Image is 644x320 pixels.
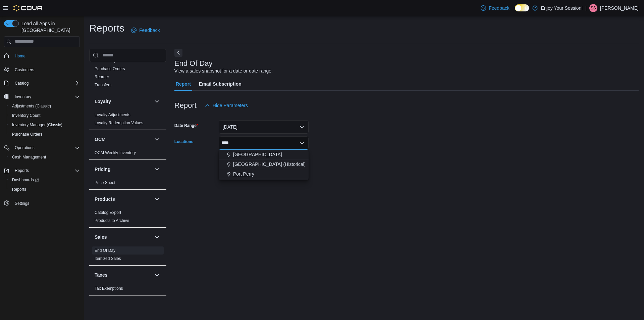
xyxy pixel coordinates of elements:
a: Purchase Orders [95,66,125,71]
span: Purchase Orders [12,132,43,137]
img: Cova [13,5,43,11]
button: Customers [1,65,83,75]
button: Port Perry [219,169,309,179]
span: Reports [9,185,80,193]
p: | [585,4,587,12]
div: Choose from the following options [219,150,309,179]
a: OCM Weekly Inventory [95,150,136,155]
span: Tax Exemptions [95,286,123,291]
span: Adjustments (Classic) [9,102,80,110]
h3: Loyalty [95,98,111,105]
h3: Report [174,101,197,109]
span: Report [176,77,191,91]
button: [DATE] [219,120,309,134]
span: Inventory Count [12,113,41,118]
span: Reports [12,187,26,192]
span: Customers [12,65,80,74]
button: Catalog [1,79,83,88]
h1: Reports [89,21,124,35]
a: Feedback [128,24,162,37]
h3: Taxes [95,272,108,278]
p: Enjoy Your Session! [541,4,583,12]
button: Loyalty [153,97,161,105]
a: Purchase Orders [9,130,45,138]
h3: OCM [95,136,106,143]
button: Inventory Count [7,111,83,120]
button: Close list of options [299,140,305,146]
span: OCM Weekly Inventory [95,150,136,155]
button: Hide Parameters [202,99,251,112]
a: Transfers [95,83,111,87]
a: Loyalty Adjustments [95,112,130,117]
button: Next [174,49,182,57]
span: Hide Parameters [213,102,248,109]
span: Cash Management [9,153,80,161]
span: Feedback [139,27,160,34]
span: Feedback [489,5,509,11]
button: Reports [12,167,32,175]
button: Pricing [95,166,152,173]
span: Customers [15,67,34,73]
button: Adjustments (Classic) [7,101,83,111]
button: [GEOGRAPHIC_DATA] (Historical) [219,159,309,169]
span: Adjustments (Classic) [12,103,51,109]
nav: Complex example [4,48,80,226]
button: Reports [1,166,83,175]
span: Purchase Orders [9,130,80,138]
span: End Of Day [95,248,115,253]
span: Inventory Manager (Classic) [9,121,80,129]
span: Reorder [95,74,109,80]
button: Home [1,51,83,61]
span: Port Perry [233,171,254,177]
span: Home [12,52,80,60]
span: Settings [15,201,29,206]
span: SS [591,4,596,12]
div: Loyalty [89,111,166,130]
button: Catalog [12,79,31,87]
span: Itemized Sales [95,256,121,261]
button: Reports [7,185,83,194]
button: OCM [153,135,161,143]
div: Products [89,209,166,227]
a: Adjustments (Classic) [9,102,54,110]
a: Products to Archive [95,218,129,223]
label: Locations [174,139,194,144]
span: Inventory Count [9,111,80,120]
span: Loyalty Redemption Values [95,120,143,126]
button: Taxes [153,271,161,279]
span: Catalog [15,81,29,86]
button: Operations [1,143,83,152]
button: Pricing [153,165,161,173]
div: Pricing [89,179,166,189]
button: Products [153,195,161,203]
span: Price Sheet [95,180,115,185]
a: Feedback [478,1,512,15]
span: Products to Archive [95,218,129,223]
a: Inventory Count [9,111,43,120]
h3: Sales [95,234,107,240]
button: Operations [12,144,37,152]
input: Dark Mode [515,4,529,11]
a: Reports [9,185,29,193]
a: Dashboards [9,176,42,184]
a: Customers [12,66,37,74]
button: OCM [95,136,152,143]
div: Sabrina Shaw [589,4,597,12]
button: Inventory [1,92,83,101]
a: Inventory Manager (Classic) [9,121,65,129]
span: Inventory [15,94,31,99]
button: Cash Management [7,152,83,162]
button: Inventory [12,93,34,101]
a: Dashboards [7,175,83,185]
button: Products [95,196,152,202]
div: Taxes [89,284,166,295]
span: Dashboards [9,176,80,184]
span: [GEOGRAPHIC_DATA] [233,151,282,158]
label: Date Range [174,123,198,128]
a: Reorder [95,75,109,79]
button: Taxes [95,272,152,278]
span: Cash Management [12,154,46,160]
div: Sales [89,246,166,265]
